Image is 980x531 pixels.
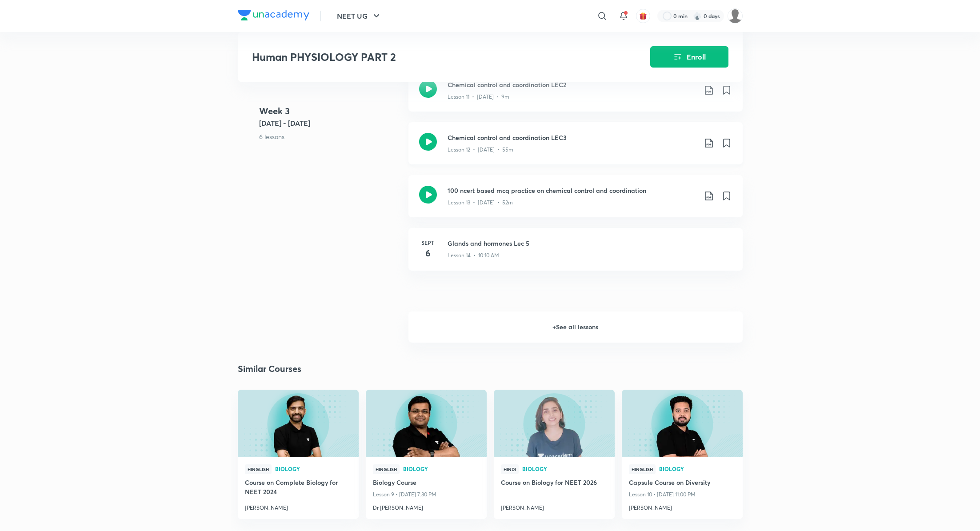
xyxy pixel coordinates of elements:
a: Sept6Glands and hormones Lec 5Lesson 14 • 10:10 AM [408,228,743,281]
a: Biology [522,466,608,472]
a: Dr [PERSON_NAME] [373,500,480,512]
img: Company Logo [238,10,309,20]
h3: Chemical control and coordination LEC3 [448,133,696,142]
img: new-thumbnail [492,389,616,458]
a: Biology [275,466,352,472]
a: Biology Course [373,478,480,489]
p: Lesson 12 • [DATE] • 55m [448,146,513,154]
img: streak [693,12,702,20]
a: new-thumbnail [622,390,743,457]
p: Lesson 14 • 10:10 AM [448,252,499,260]
span: Hinglish [629,464,656,474]
a: 100 ncert based mcq practice on chemical control and coordinationLesson 13 • [DATE] • 52m [408,175,743,228]
a: Capsule Course on Diversity [629,478,736,489]
h2: Similar Courses [238,362,301,375]
span: Biology [659,466,736,471]
a: [PERSON_NAME] [501,500,608,512]
a: Chemical control and coordination LEC2Lesson 11 • [DATE] • 9m [408,69,743,122]
h6: Sept [419,239,437,247]
span: Biology [522,466,608,471]
span: Biology [275,466,352,471]
p: Lesson 13 • [DATE] • 52m [448,199,513,207]
a: Course on Complete Biology for NEET 2024 [245,478,352,498]
span: Hinglish [245,464,272,474]
h3: Human PHYSIOLOGY PART 2 [252,51,600,64]
button: avatar [636,9,650,23]
span: Biology [403,466,480,471]
h3: Chemical control and coordination LEC2 [448,80,696,89]
a: Chemical control and coordination LEC3Lesson 12 • [DATE] • 55m [408,122,743,175]
h6: + See all lessons [408,311,743,343]
button: Enroll [650,46,728,68]
a: [PERSON_NAME] [629,500,736,512]
h3: 100 ncert based mcq practice on chemical control and coordination [448,186,696,195]
a: Biology [403,466,480,472]
p: Lesson 11 • [DATE] • 9m [448,93,509,101]
h5: [DATE] - [DATE] [259,118,401,128]
h4: Week 3 [259,104,401,118]
a: Course on Biology for NEET 2026 [501,478,608,489]
p: 6 lessons [259,132,401,141]
h3: Glands and hormones Lec 5 [448,239,732,248]
img: new-thumbnail [236,389,360,458]
span: Hindi [501,464,519,474]
img: new-thumbnail [364,389,488,458]
p: Lesson 10 • [DATE] 11:00 PM [629,489,736,500]
a: Biology [659,466,736,472]
img: avatar [639,12,647,20]
img: Siddharth Mitra [728,8,743,24]
p: Lesson 9 • [DATE] 7:30 PM [373,489,480,500]
a: new-thumbnail [366,390,487,457]
button: NEET UG [332,7,387,25]
h4: 6 [419,247,437,260]
a: [PERSON_NAME] [245,500,352,512]
a: new-thumbnail [238,390,359,457]
img: new-thumbnail [620,389,744,458]
span: Hinglish [373,464,400,474]
a: Company Logo [238,10,309,23]
a: new-thumbnail [494,390,615,457]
